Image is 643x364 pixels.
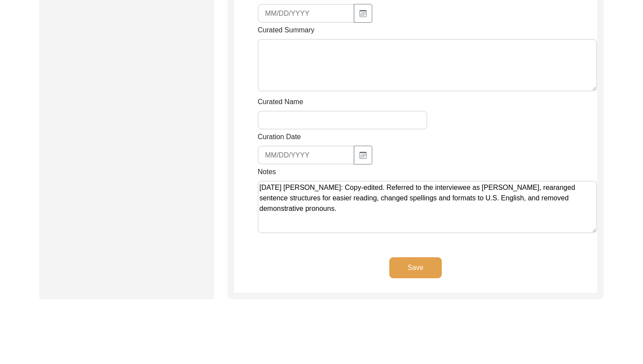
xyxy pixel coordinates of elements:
label: Notes [258,167,276,177]
input: MM/DD/YYYY [258,146,354,164]
input: MM/DD/YYYY [258,4,354,23]
label: Curation Date [258,132,301,142]
label: Curated Name [258,97,303,107]
label: Curated Summary [258,25,315,35]
button: Save [389,257,442,278]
